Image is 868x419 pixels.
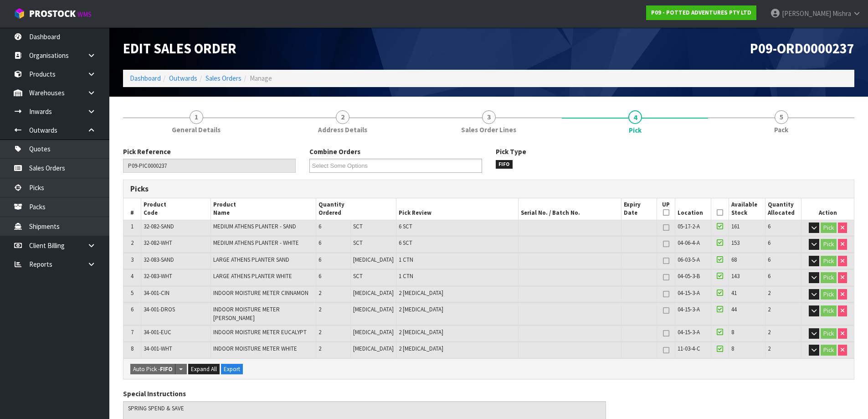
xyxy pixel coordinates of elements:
[731,272,740,280] span: 143
[399,289,443,297] span: 2 [MEDICAL_DATA]
[628,110,642,124] span: 4
[678,345,700,352] span: 11-03-4-C
[131,328,134,336] span: 7
[832,9,851,18] span: Mishra
[190,110,203,124] span: 1
[821,222,837,233] button: Pick
[123,40,236,57] span: Edit Sales Order
[731,289,737,297] span: 41
[678,328,700,336] span: 04-15-3-A
[250,74,272,83] span: Manage
[205,74,241,83] a: Sales Orders
[77,10,92,19] small: WMS
[801,198,854,220] th: Action
[821,345,837,356] button: Pick
[213,239,299,247] span: MEDIUM ATHENS PLANTER - WHITE
[482,110,496,124] span: 3
[144,305,175,313] span: 34-001-DROS
[318,305,321,313] span: 2
[731,222,740,230] span: 161
[318,272,321,280] span: 6
[768,272,770,280] span: 6
[353,345,394,352] span: [MEDICAL_DATA]
[729,198,765,220] th: Available Stock
[782,9,831,18] span: [PERSON_NAME]
[221,364,243,375] button: Export
[213,328,307,336] span: INDOOR MOISTURE METER EUCALYPT
[821,239,837,250] button: Pick
[318,239,321,247] span: 6
[678,289,700,297] span: 04-15-3-A
[775,110,788,124] span: 5
[144,256,174,264] span: 32-083-SAND
[518,198,621,220] th: Serial No. / Batch No.
[130,185,482,193] h3: Picks
[399,256,413,264] span: 1 CTN
[629,125,642,135] span: Pick
[130,364,175,375] button: Auto Pick -FIFO
[731,328,734,336] span: 8
[318,289,321,297] span: 2
[621,198,657,220] th: Expiry Date
[353,272,363,280] span: SCT
[318,256,321,264] span: 6
[768,305,770,313] span: 2
[399,345,443,352] span: 2 [MEDICAL_DATA]
[141,198,211,220] th: Product Code
[353,256,394,264] span: [MEDICAL_DATA]
[678,222,700,230] span: 05-17-2-A
[768,289,770,297] span: 2
[731,345,734,352] span: 8
[131,289,134,297] span: 5
[144,239,172,247] span: 32-082-WHT
[213,305,280,321] span: INDOOR MOISTURE METER [PERSON_NAME]
[191,365,217,373] span: Expand All
[336,110,349,124] span: 2
[318,222,321,230] span: 6
[131,222,134,230] span: 1
[211,198,316,220] th: Product Name
[144,222,174,230] span: 32-082-SAND
[731,239,740,247] span: 153
[160,365,173,373] strong: FIFO
[213,222,296,230] span: MEDIUM ATHENS PLANTER - SAND
[678,239,700,247] span: 04-06-4-A
[821,328,837,339] button: Pick
[821,289,837,300] button: Pick
[353,239,363,247] span: SCT
[318,328,321,336] span: 2
[144,328,171,336] span: 34-001-EUC
[678,256,700,264] span: 06-03-5-A
[353,328,394,336] span: [MEDICAL_DATA]
[29,8,76,20] span: ProStock
[496,160,513,169] span: FIFO
[123,389,186,398] label: Special Instructions
[309,147,360,156] label: Combine Orders
[399,328,443,336] span: 2 [MEDICAL_DATA]
[144,272,172,280] span: 32-083-WHT
[396,198,518,220] th: Pick Review
[675,198,711,220] th: Location
[131,256,134,264] span: 3
[318,125,367,134] span: Address Details
[213,345,297,352] span: INDOOR MOISTURE METER WHITE
[144,289,169,297] span: 34-001-CIN
[172,125,221,134] span: General Details
[213,272,292,280] span: LARGE ATHENS PLANTER WHITE
[774,125,788,134] span: Pack
[131,272,134,280] span: 4
[768,256,770,264] span: 6
[213,289,308,297] span: INDOOR MOISTURE METER CINNAMON
[123,147,171,156] label: Pick Reference
[353,222,363,230] span: SCT
[399,305,443,313] span: 2 [MEDICAL_DATA]
[131,305,134,313] span: 6
[821,272,837,283] button: Pick
[353,289,394,297] span: [MEDICAL_DATA]
[399,239,412,247] span: 6 SCT
[353,305,394,313] span: [MEDICAL_DATA]
[496,147,526,156] label: Pick Type
[768,328,770,336] span: 2
[768,345,770,352] span: 2
[131,239,134,247] span: 2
